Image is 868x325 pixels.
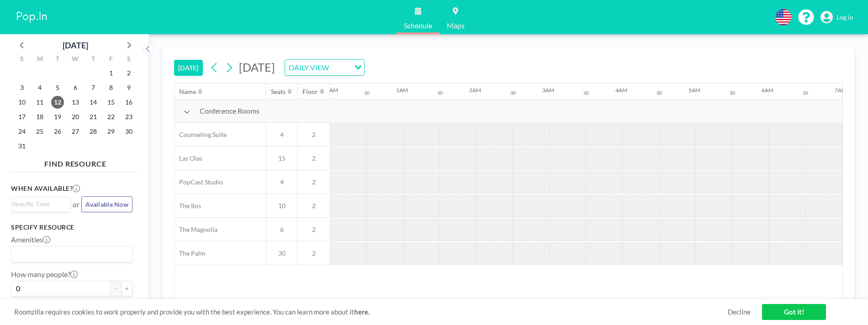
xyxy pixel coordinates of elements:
div: 30 [803,90,808,96]
div: S [120,54,138,66]
span: The Palm [175,249,206,257]
span: The Ibis [175,202,201,210]
span: Thursday, August 7, 2025 [87,81,100,94]
label: Amenities [11,235,50,244]
div: 30 [730,90,735,96]
span: 2 [298,154,330,162]
span: Wednesday, August 20, 2025 [69,110,82,123]
div: 2AM [469,87,481,94]
div: 30 [510,90,516,96]
div: [DATE] [63,39,88,52]
input: Search for option [12,199,65,209]
span: Wednesday, August 27, 2025 [69,125,82,138]
span: Wednesday, August 6, 2025 [69,81,82,94]
span: 2 [298,225,330,234]
a: here. [354,308,370,316]
span: 15 [266,154,297,162]
span: Sunday, August 10, 2025 [16,96,28,109]
span: The Magnolia [175,225,217,234]
div: 7AM [835,87,847,94]
div: Search for option [11,246,132,262]
span: Saturday, August 9, 2025 [122,81,135,94]
div: 30 [437,90,443,96]
span: Tuesday, August 26, 2025 [51,125,64,138]
span: Saturday, August 16, 2025 [122,96,135,109]
span: 2 [298,249,330,257]
div: 3AM [542,87,554,94]
a: Got it! [762,304,826,320]
div: F [102,54,120,66]
img: organization-logo [15,8,49,26]
span: 2 [298,178,330,186]
span: Sunday, August 31, 2025 [16,140,28,152]
span: Thursday, August 14, 2025 [87,96,100,109]
span: 2 [298,131,330,139]
span: Log in [836,13,853,21]
label: How many people? [11,270,78,279]
span: Thursday, August 28, 2025 [87,125,100,138]
span: Monday, August 11, 2025 [33,96,46,109]
div: W [67,54,85,66]
div: S [13,54,31,66]
div: 6AM [762,87,773,94]
div: 30 [583,90,589,96]
span: Thursday, August 21, 2025 [87,110,100,123]
span: or [73,200,79,209]
div: Name [179,88,196,96]
span: Tuesday, August 19, 2025 [51,110,64,123]
div: 30 [656,90,662,96]
span: Counseling Suite [175,131,227,139]
span: 2 [298,202,330,210]
span: Maps [447,22,465,29]
span: 30 [266,249,297,257]
div: 1AM [396,87,408,94]
span: Saturday, August 30, 2025 [122,125,135,138]
button: - [111,281,122,296]
span: Friday, August 8, 2025 [105,81,117,94]
span: Friday, August 22, 2025 [105,110,117,123]
span: 4 [266,131,297,139]
span: Saturday, August 2, 2025 [122,67,135,79]
a: Log in [820,11,853,24]
div: 4AM [615,87,627,94]
span: Monday, August 18, 2025 [33,110,46,123]
div: Search for option [11,197,70,211]
span: Schedule [404,22,432,29]
h3: Specify resource [11,223,132,231]
span: 6 [266,225,297,234]
span: Sunday, August 24, 2025 [16,125,28,138]
span: Friday, August 15, 2025 [105,96,117,109]
span: DAILY VIEW [287,62,331,73]
span: Friday, August 1, 2025 [105,67,117,79]
span: Roomzilla requires cookies to work properly and provide you with the best experience. You can lea... [14,308,728,316]
span: 4 [266,178,297,186]
span: Tuesday, August 5, 2025 [51,81,64,94]
div: Seats [271,88,286,96]
span: Wednesday, August 13, 2025 [69,96,82,109]
span: Monday, August 25, 2025 [33,125,46,138]
div: Search for option [285,60,364,75]
input: Search for option [332,62,349,73]
span: 10 [266,202,297,210]
div: 30 [364,90,370,96]
div: Floor [302,88,318,96]
span: PopCast Studio [175,178,223,186]
div: 12AM [323,87,338,94]
span: Las Olas [175,154,202,162]
button: + [122,281,132,296]
span: Sunday, August 17, 2025 [16,110,28,123]
div: 5AM [688,87,700,94]
div: T [49,54,67,66]
h4: FIND RESOURCE [11,156,140,168]
span: Available Now [85,200,128,208]
a: Decline [728,308,751,316]
span: Sunday, August 3, 2025 [16,81,28,94]
span: Saturday, August 23, 2025 [122,110,135,123]
span: [DATE] [239,60,275,74]
span: Conference Rooms [200,106,259,115]
div: T [84,54,102,66]
span: Friday, August 29, 2025 [105,125,117,138]
button: Available Now [81,196,132,212]
span: Monday, August 4, 2025 [33,81,46,94]
div: M [31,54,49,66]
